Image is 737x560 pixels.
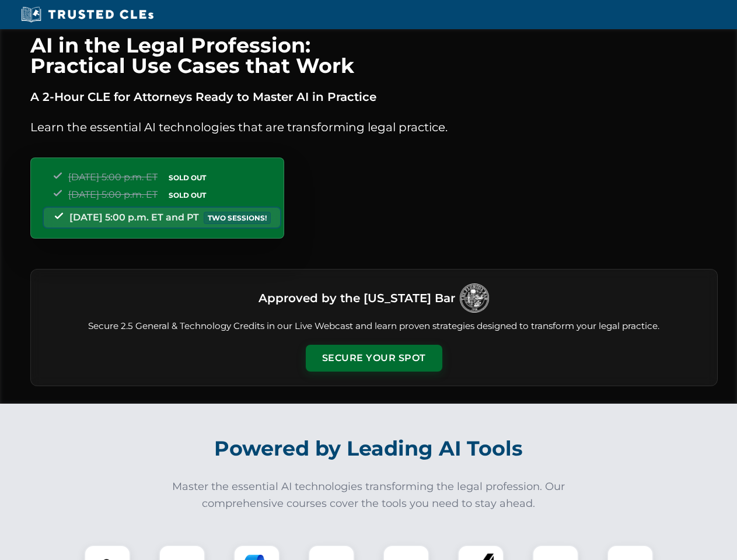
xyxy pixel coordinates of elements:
img: Trusted CLEs [18,6,157,23]
span: SOLD OUT [165,171,210,184]
button: Secure Your Spot [306,345,442,372]
img: Logo [460,283,489,313]
p: Master the essential AI technologies transforming the legal profession. Our comprehensive courses... [165,478,573,512]
h3: Approved by the [US_STATE] Bar [259,288,455,309]
span: [DATE] 5:00 p.m. ET [68,171,158,183]
h1: AI in the Legal Profession: Practical Use Cases that Work [30,35,718,76]
span: [DATE] 5:00 p.m. ET [68,189,158,200]
p: Secure 2.5 General & Technology Credits in our Live Webcast and learn proven strategies designed ... [45,320,703,333]
span: SOLD OUT [165,189,210,201]
p: A 2-Hour CLE for Attorneys Ready to Master AI in Practice [30,87,718,106]
h2: Powered by Leading AI Tools [46,428,692,469]
p: Learn the essential AI technologies that are transforming legal practice. [30,118,718,136]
